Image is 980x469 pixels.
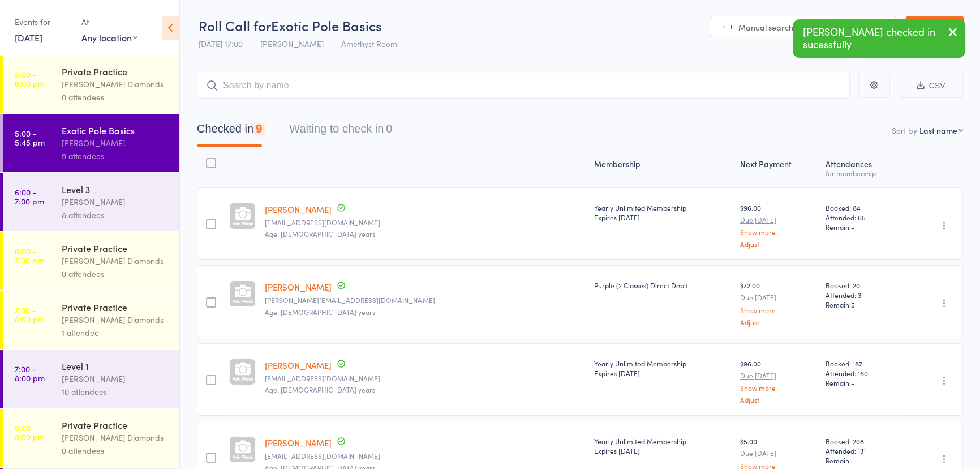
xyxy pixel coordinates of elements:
[826,169,900,177] div: for membership
[740,228,816,236] a: Show more
[265,374,585,382] small: J.downing92@gmail.com
[826,212,900,222] span: Attended: 65
[62,372,170,385] div: [PERSON_NAME]
[256,122,262,135] div: 9
[265,307,375,317] span: Age: [DEMOGRAPHIC_DATA] years
[735,152,820,182] div: Next Payment
[919,125,957,136] div: Last name
[892,125,917,136] label: Sort by
[740,318,816,326] a: Adjust
[15,246,44,265] time: 6:00 - 7:00 pm
[826,222,900,232] span: Remain:
[740,449,816,457] small: Due [DATE]
[62,431,170,444] div: [PERSON_NAME] Diamonds
[62,65,170,78] div: Private Practice
[62,419,170,431] div: Private Practice
[15,12,70,31] div: Events for
[740,396,816,403] a: Adjust
[590,152,735,182] div: Membership
[265,385,375,394] span: Age: [DEMOGRAPHIC_DATA] years
[3,232,179,290] a: 6:00 -7:00 pmPrivate Practice[PERSON_NAME] Diamonds0 attendees
[199,38,243,49] span: [DATE] 17:00
[81,31,137,44] div: Any location
[62,150,170,163] div: 9 attendees
[62,208,170,221] div: 8 attendees
[740,359,816,403] div: $96.00
[851,222,854,232] span: -
[265,203,332,215] a: [PERSON_NAME]
[851,300,855,309] span: 5
[905,16,964,39] a: Exit roll call
[594,212,730,222] div: Expires [DATE]
[62,360,170,372] div: Level 1
[15,364,45,382] time: 7:00 - 8:00 pm
[15,187,44,206] time: 6:00 - 7:00 pm
[265,219,585,227] small: jashwell2138@gmail.com
[3,173,179,231] a: 6:00 -7:00 pmLevel 3[PERSON_NAME]8 attendees
[740,203,816,248] div: $96.00
[62,313,170,326] div: [PERSON_NAME] Diamonds
[3,291,179,349] a: 7:00 -8:00 pmPrivate Practice[PERSON_NAME] Diamonds1 attendee
[826,446,900,455] span: Attended: 131
[15,31,42,44] a: [DATE]
[826,280,900,290] span: Booked: 20
[271,16,382,35] span: Exotic Pole Basics
[3,350,179,408] a: 7:00 -8:00 pmLevel 1[PERSON_NAME]10 attendees
[265,437,332,449] a: [PERSON_NAME]
[386,122,392,135] div: 0
[826,300,900,309] span: Remain:
[899,74,963,98] button: CSV
[740,372,816,380] small: Due [DATE]
[793,19,965,58] div: [PERSON_NAME] checked in sucessfully
[3,409,179,467] a: 8:00 -9:00 pmPrivate Practice[PERSON_NAME] Diamonds0 attendees
[62,301,170,313] div: Private Practice
[851,378,854,387] span: -
[594,368,730,378] div: Expires [DATE]
[62,242,170,254] div: Private Practice
[826,455,900,465] span: Remain:
[260,38,324,49] span: [PERSON_NAME]
[826,378,900,387] span: Remain:
[15,423,45,441] time: 8:00 - 9:00 pm
[594,359,730,378] div: Yearly Unlimited Membership
[3,56,179,113] a: 5:00 -6:00 pmPrivate Practice[PERSON_NAME] Diamonds0 attendees
[594,446,730,455] div: Expires [DATE]
[341,38,397,49] span: Amethyst Room
[81,12,137,31] div: At
[62,267,170,280] div: 0 attendees
[62,91,170,104] div: 0 attendees
[265,359,332,371] a: [PERSON_NAME]
[740,293,816,301] small: Due [DATE]
[15,70,45,88] time: 5:00 - 6:00 pm
[62,385,170,398] div: 10 attendees
[826,436,900,446] span: Booked: 208
[15,305,45,323] time: 7:00 - 8:00 pm
[594,203,730,222] div: Yearly Unlimited Membership
[197,73,850,99] input: Search by name
[265,296,585,304] small: emma-dewey@hotmail.com
[851,455,854,465] span: -
[15,129,45,147] time: 5:00 - 5:45 pm
[62,78,170,91] div: [PERSON_NAME] Diamonds
[740,384,816,391] a: Show more
[826,203,900,212] span: Booked: 84
[826,290,900,300] span: Attended: 3
[821,152,905,182] div: Atten­dances
[738,22,793,33] span: Manual search
[826,359,900,368] span: Booked: 187
[265,452,585,460] small: Cindylouise90@hotmail.com
[265,229,375,238] span: Age: [DEMOGRAPHIC_DATA] years
[197,117,262,147] button: Checked in9
[62,124,170,137] div: Exotic Pole Basics
[62,183,170,195] div: Level 3
[289,117,392,147] button: Waiting to check in0
[62,195,170,208] div: [PERSON_NAME]
[826,368,900,378] span: Attended: 160
[62,137,170,150] div: [PERSON_NAME]
[740,280,816,325] div: $72.00
[740,306,816,314] a: Show more
[740,240,816,248] a: Adjust
[3,114,179,172] a: 5:00 -5:45 pmExotic Pole Basics[PERSON_NAME]9 attendees
[199,16,271,35] span: Roll Call for
[62,254,170,267] div: [PERSON_NAME] Diamonds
